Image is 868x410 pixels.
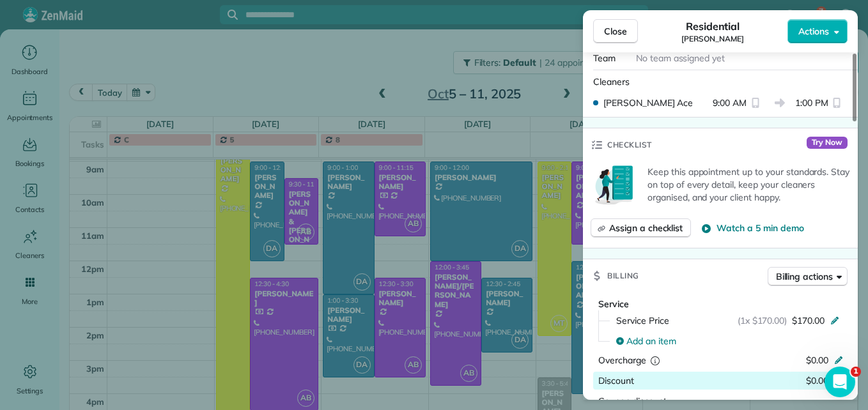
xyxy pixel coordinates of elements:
[681,34,744,44] span: [PERSON_NAME]
[686,19,740,34] span: Residential
[598,298,629,310] span: Service
[713,96,747,109] span: 9:00 AM
[798,25,829,38] span: Actions
[607,270,639,282] span: Billing
[792,314,825,327] span: $170.00
[806,354,828,366] span: $0.00
[593,76,630,87] span: Cleaners
[608,331,848,351] button: Add an item
[598,375,634,386] span: Discount
[647,165,850,204] p: Keep this appointment up to your standards. Stay on top of every detail, keep your cleaners organ...
[607,139,652,151] span: Checklist
[616,314,669,327] span: Service Price
[701,222,803,234] button: Watch a 5 min demo
[851,367,861,377] span: 1
[608,310,848,331] button: Service Price(1x $170.00)$170.00
[807,137,848,149] span: Try Now
[598,354,709,367] div: Overcharge
[591,218,691,238] button: Assign a checklist
[795,96,828,109] span: 1:00 PM
[776,270,833,283] span: Billing actions
[598,395,667,407] span: Coupon discount
[603,96,693,109] span: [PERSON_NAME] Ace
[593,19,638,43] button: Close
[593,52,616,64] span: Team
[609,222,683,234] span: Assign a checklist
[806,375,828,386] span: $0.00
[738,314,787,327] span: (1x $170.00)
[825,367,855,397] iframe: Intercom live chat
[636,52,725,64] span: No team assigned yet
[626,335,676,347] span: Add an item
[604,25,627,38] span: Close
[717,222,803,234] span: Watch a 5 min demo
